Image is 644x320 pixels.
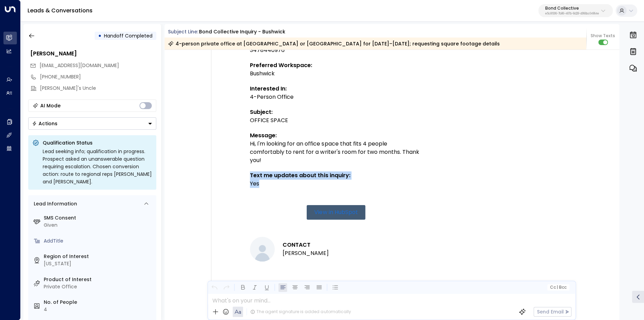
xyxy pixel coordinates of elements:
[168,40,500,47] div: 4-person private office at [GEOGRAPHIC_DATA] or [GEOGRAPHIC_DATA] for [DATE]–[DATE]; requesting s...
[31,200,77,207] div: Lead Information
[557,285,558,290] span: |
[28,117,156,130] button: Actions
[43,139,152,146] p: Qualification Status
[250,85,287,93] strong: Interested In:
[104,32,152,39] span: Handoff Completed
[250,171,350,179] strong: Text me updates about this inquiry:
[199,28,285,35] div: Bond Collective Inquiry - Bushwick
[210,283,219,292] button: Undo
[307,205,365,220] a: View in HubSpot
[40,62,119,69] span: azabel7@gmail.com
[250,108,273,116] strong: Subject:
[283,241,328,249] h3: CONTACT
[40,102,61,109] div: AI Mode
[40,62,119,69] span: [EMAIL_ADDRESS][DOMAIN_NAME]
[44,214,154,222] label: SMS Consent
[250,46,422,54] div: 3478440976
[30,50,156,58] div: [PERSON_NAME]
[44,299,154,306] label: No. of People
[28,117,156,130] div: Button group with a nested menu
[44,283,154,290] div: Private Office
[40,85,156,92] div: [PERSON_NAME]'s Uncle
[222,283,231,292] button: Redo
[98,30,102,42] div: •
[547,284,569,291] button: Cc|Bcc
[44,306,154,313] div: 4
[44,276,154,283] label: Product of Interest
[250,116,422,125] div: OFFICE SPACE
[538,4,613,17] button: Bond Collectivee5c8f306-7b86-487b-8d28-d066bc04964e
[591,33,615,39] span: Show Texts
[43,148,152,185] div: Lead seeking info; qualification in progress. Prospect asked an unanswerable question requiring e...
[44,260,154,267] div: [US_STATE]
[250,237,275,262] img: Anna Zabel
[250,61,312,69] strong: Preferred Workspace:
[44,237,154,245] div: AddTitle
[545,12,599,15] p: e5c8f306-7b86-487b-8d28-d066bc04964e
[545,6,599,10] p: Bond Collective
[250,309,351,315] div: The agent signature is added automatically
[283,249,328,257] li: [PERSON_NAME]
[250,140,422,164] div: Hi, I'm looking for an office space that fits 4 people comfortably to rent for a writer's room fo...
[44,253,154,260] label: Region of Interest
[550,285,567,290] span: Cc Bcc
[40,73,156,81] div: [PHONE_NUMBER]
[32,120,57,127] div: Actions
[28,7,93,14] a: Leads & Conversations
[250,131,277,139] strong: Message:
[168,28,198,35] span: Subject Line:
[44,222,154,229] div: Given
